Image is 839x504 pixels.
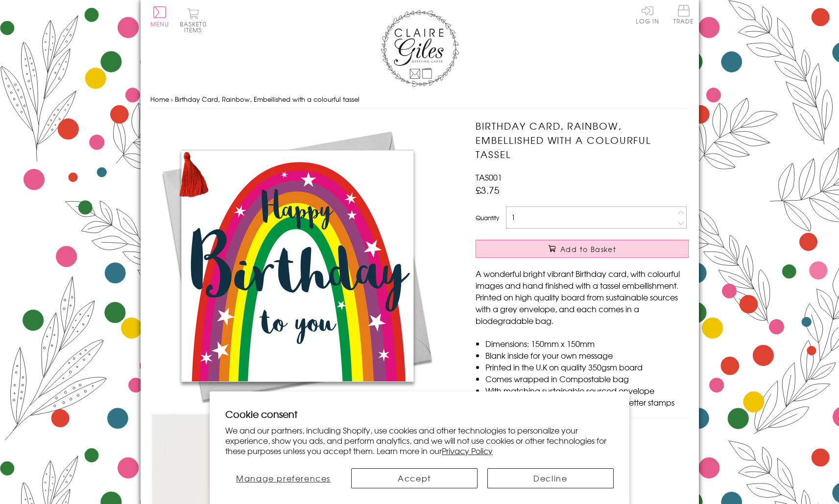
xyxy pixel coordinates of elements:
label: Quantity [476,213,499,222]
li: Comes wrapped in Compostable bag [485,373,689,385]
span: › [171,94,173,104]
button: Basket0 items [180,8,207,33]
li: Blank inside for your own message [485,349,689,361]
h1: Birthday Card, Rainbow, Embellished with a colourful tassel [476,119,689,161]
span: Trade [673,5,694,24]
span: Menu [150,20,169,28]
button: Manage preferences [225,468,341,488]
span: TAS001 [476,171,502,183]
h2: Cookie consent [225,407,614,421]
button: Accept [351,468,478,488]
a: Home [150,94,169,104]
button: Menu [150,6,169,27]
img: Claire Giles Greetings Cards [381,10,459,87]
a: Privacy Policy [442,445,493,457]
li: With matching sustainable sourced envelope [485,385,689,396]
span: Manage preferences [236,472,331,484]
span: Birthday Card, Rainbow, Embellished with a colourful tassel [175,94,360,104]
li: Printed in the U.K on quality 350gsm board [485,361,689,373]
span: £3.75 [476,183,500,197]
p: We and our partners, including Shopify, use cookies and other technologies to personalize your ex... [225,425,614,456]
a: Log In [636,5,659,24]
a: Trade [673,5,694,26]
span: 0 items [184,20,207,34]
img: Birthday Card, Rainbow, Embellished with a colourful tassel [150,119,444,412]
button: Decline [487,468,614,488]
span: Add to Basket [560,244,616,254]
p: A wonderful bright vibrant Birthday card, with colourful images and hand finished with a tassel e... [476,268,689,326]
nav: breadcrumbs [150,90,689,110]
li: Dimensions: 150mm x 150mm [485,338,689,349]
button: Add to Basket [476,240,689,258]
